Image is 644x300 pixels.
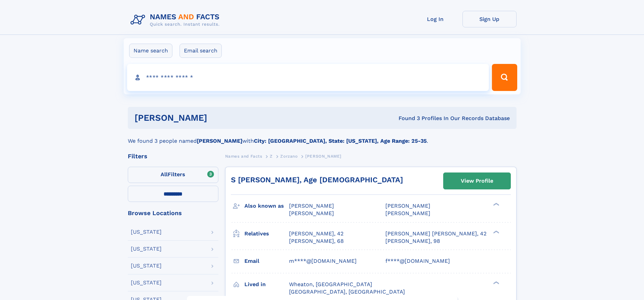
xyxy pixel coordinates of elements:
[135,114,303,122] h1: [PERSON_NAME]
[492,64,517,91] button: Search Button
[289,289,405,295] span: [GEOGRAPHIC_DATA], [GEOGRAPHIC_DATA]
[492,230,500,234] div: ❯
[131,280,162,285] div: [US_STATE]
[131,246,162,252] div: [US_STATE]
[128,129,517,145] div: We found 3 people named with .
[231,176,403,184] a: S [PERSON_NAME], Age [DEMOGRAPHIC_DATA]
[385,210,430,216] span: [PERSON_NAME]
[385,230,486,237] a: [PERSON_NAME] [PERSON_NAME], 42
[385,203,430,209] span: [PERSON_NAME]
[161,171,168,178] span: All
[461,173,493,189] div: View Profile
[129,44,172,58] label: Name search
[128,153,218,159] div: Filters
[127,64,489,91] input: search input
[244,228,289,239] h3: Relatives
[492,280,500,285] div: ❯
[408,11,462,27] a: Log In
[270,152,273,160] a: Z
[444,173,510,189] a: View Profile
[197,138,242,144] b: [PERSON_NAME]
[305,154,341,159] span: [PERSON_NAME]
[462,11,517,27] a: Sign Up
[225,152,262,160] a: Names and Facts
[244,255,289,267] h3: Email
[128,11,225,29] img: Logo Names and Facts
[180,44,222,58] label: Email search
[289,237,344,245] a: [PERSON_NAME], 68
[385,237,440,245] a: [PERSON_NAME], 98
[244,279,289,290] h3: Lived in
[492,202,500,207] div: ❯
[270,154,273,159] span: Z
[280,152,297,160] a: Zorzano
[128,210,218,216] div: Browse Locations
[289,210,334,216] span: [PERSON_NAME]
[289,203,334,209] span: [PERSON_NAME]
[131,229,162,235] div: [US_STATE]
[254,138,427,144] b: City: [GEOGRAPHIC_DATA], State: [US_STATE], Age Range: 25-35
[289,281,372,287] span: Wheaton, [GEOGRAPHIC_DATA]
[128,167,218,183] label: Filters
[280,154,297,159] span: Zorzano
[244,200,289,212] h3: Also known as
[131,263,162,269] div: [US_STATE]
[303,115,510,122] div: Found 3 Profiles In Our Records Database
[289,230,343,237] a: [PERSON_NAME], 42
